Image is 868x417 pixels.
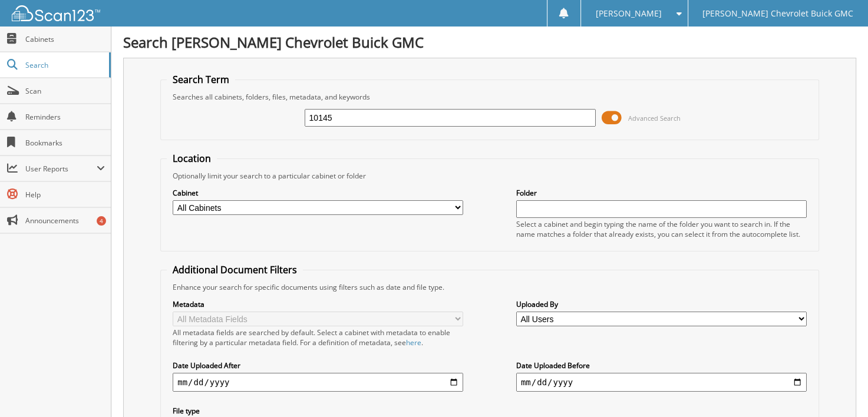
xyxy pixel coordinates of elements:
[596,10,662,17] span: [PERSON_NAME]
[406,337,421,347] a: here
[173,299,463,309] label: Metadata
[628,114,681,123] span: Advanced Search
[12,5,100,21] img: scan123-logo-white.svg
[25,60,103,70] span: Search
[516,219,807,239] div: Select a cabinet and begin typing the name of the folder you want to search in. If the name match...
[123,32,856,52] h1: Search [PERSON_NAME] Chevrolet Buick GMC
[173,373,463,392] input: start
[173,327,463,347] div: All metadata fields are searched by default. Select a cabinet with metadata to enable filtering b...
[516,299,807,309] label: Uploaded By
[25,216,105,226] span: Announcements
[97,216,106,226] div: 4
[167,171,813,181] div: Optionally limit your search to a particular cabinet or folder
[173,360,463,370] label: Date Uploaded After
[167,263,303,276] legend: Additional Document Filters
[25,86,105,96] span: Scan
[25,190,105,200] span: Help
[173,406,463,416] label: File type
[25,112,105,122] span: Reminders
[516,360,807,370] label: Date Uploaded Before
[809,360,868,417] iframe: Chat Widget
[516,373,807,392] input: end
[516,188,807,198] label: Folder
[167,282,813,292] div: Enhance your search for specific documents using filters such as date and file type.
[167,92,813,102] div: Searches all cabinets, folders, files, metadata, and keywords
[25,164,97,174] span: User Reports
[702,10,853,17] span: [PERSON_NAME] Chevrolet Buick GMC
[167,73,235,86] legend: Search Term
[173,188,463,198] label: Cabinet
[25,138,105,148] span: Bookmarks
[167,152,217,165] legend: Location
[25,34,105,44] span: Cabinets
